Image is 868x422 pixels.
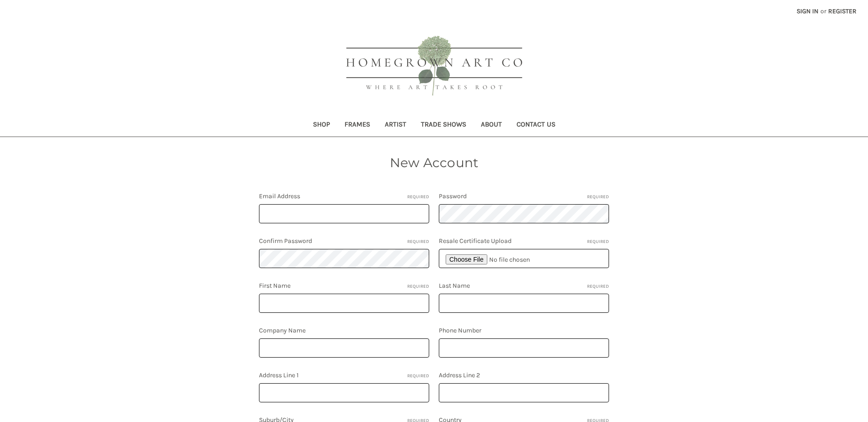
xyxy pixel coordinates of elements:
[509,114,563,137] a: Contact Us
[407,373,429,380] small: Required
[377,114,414,137] a: Artist
[414,114,474,137] a: Trade Shows
[439,236,609,246] label: Resale Certificate Upload
[439,281,609,290] label: Last Name
[587,238,609,245] small: Required
[259,191,429,201] label: Email Address
[407,238,429,245] small: Required
[587,283,609,290] small: Required
[587,194,609,200] small: Required
[306,114,337,137] a: Shop
[407,194,429,200] small: Required
[259,326,429,335] label: Company Name
[439,326,609,335] label: Phone Number
[439,191,609,201] label: Password
[259,370,429,380] label: Address Line 1
[179,153,690,172] h1: New Account
[819,6,827,16] span: or
[407,283,429,290] small: Required
[259,281,429,290] label: First Name
[474,114,509,137] a: About
[439,370,609,380] label: Address Line 2
[331,26,537,108] img: HOMEGROWN ART CO
[337,114,377,137] a: Frames
[259,236,429,246] label: Confirm Password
